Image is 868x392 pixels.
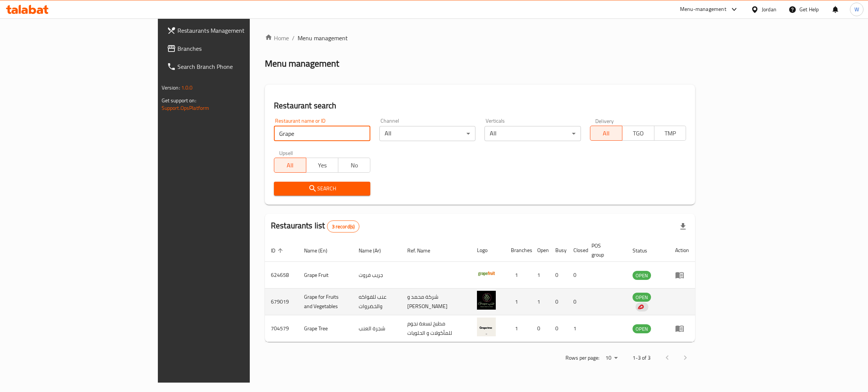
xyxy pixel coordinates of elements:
[162,96,196,105] span: Get support on:
[341,160,367,171] span: No
[338,158,370,173] button: No
[379,126,476,141] div: All
[161,21,303,40] a: Restaurants Management
[654,126,686,141] button: TMP
[265,239,695,342] table: enhanced table
[298,33,348,43] span: Menu management
[327,220,360,232] div: Total records count
[484,126,581,141] div: All
[353,315,401,342] td: شجرة العنب
[593,128,619,139] span: All
[622,126,654,141] button: TGO
[309,160,335,171] span: Yes
[477,318,496,336] img: Grape Tree
[633,246,657,255] span: Status
[625,128,651,139] span: TGO
[531,239,549,262] th: Open
[669,239,695,262] th: Action
[505,239,531,262] th: Branches
[177,44,297,53] span: Branches
[407,246,440,255] span: Ref. Name
[280,184,364,193] span: Search
[590,126,622,141] button: All
[549,239,567,262] th: Busy
[306,158,338,173] button: Yes
[477,291,496,310] img: Grape for Fruits and Vegetables
[633,325,651,333] span: OPEN
[279,150,293,155] label: Upsell
[401,315,471,342] td: مطبخ تسعة نجوم للمأكولات و الحلويات
[633,353,651,363] p: 1-3 of 3
[531,315,549,342] td: 0
[595,118,614,123] label: Delivery
[854,5,859,14] span: W
[675,270,689,280] div: Menu
[401,289,471,315] td: شركة محمد و [PERSON_NAME]
[602,352,620,364] div: Rows per page:
[298,289,353,315] td: Grape for Fruits and Vegetables
[177,26,297,35] span: Restaurants Management
[633,293,651,302] span: OPEN
[274,126,370,141] input: Search for restaurant name or ID..
[471,239,505,262] th: Logo
[549,262,567,289] td: 0
[271,220,359,232] h2: Restaurants list
[181,83,193,93] span: 1.0.0
[674,217,692,236] div: Export file
[277,160,303,171] span: All
[177,62,297,71] span: Search Branch Phone
[359,246,391,255] span: Name (Ar)
[680,5,726,14] div: Menu-management
[505,289,531,315] td: 1
[353,262,401,289] td: جريب فروت
[298,315,353,342] td: Grape Tree
[298,262,353,289] td: Grape Fruit
[353,289,401,315] td: عنب للفواكه والخضروات
[274,158,306,173] button: All
[633,324,651,333] div: OPEN
[327,223,359,230] span: 3 record(s)
[762,5,776,14] div: Jordan
[274,100,686,111] h2: Restaurant search
[567,289,585,315] td: 0
[304,246,337,255] span: Name (En)
[265,33,695,43] nav: breadcrumb
[162,103,209,113] a: Support.OpsPlatform
[567,262,585,289] td: 0
[162,83,180,93] span: Version:
[161,40,303,58] a: Branches
[675,324,689,333] div: Menu
[637,304,644,310] img: delivery hero logo
[531,262,549,289] td: 1
[271,246,285,255] span: ID
[591,241,617,259] span: POS group
[549,315,567,342] td: 0
[657,128,683,139] span: TMP
[549,289,567,315] td: 0
[274,182,370,196] button: Search
[567,239,585,262] th: Closed
[567,315,585,342] td: 1
[531,289,549,315] td: 1
[636,302,648,311] div: Indicates that the vendor menu management has been moved to DH Catalog service
[505,315,531,342] td: 1
[505,262,531,289] td: 1
[633,271,651,280] span: OPEN
[477,264,496,283] img: Grape Fruit
[565,353,599,363] p: Rows per page:
[161,58,303,76] a: Search Branch Phone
